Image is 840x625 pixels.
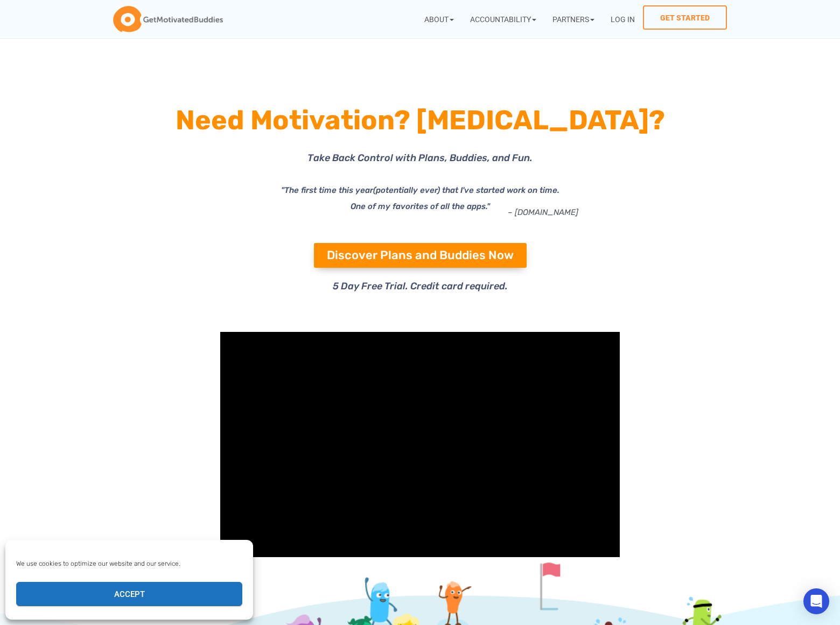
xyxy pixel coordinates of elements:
h1: Need Motivation? [MEDICAL_DATA]? [129,101,711,140]
a: Discover Plans and Buddies Now [314,243,527,268]
i: "The first time this year [281,185,373,195]
iframe: GetMotivatedBuddies User Testimonials [220,332,620,557]
a: About [416,5,462,33]
div: We use cookies to optimize our website and our service. [16,559,241,568]
i: (potentially ever) that I've started work on time. One of my favorites of all the apps." [351,185,559,211]
span: 5 Day Free Trial. Credit card required. [333,280,508,292]
a: – [DOMAIN_NAME] [508,207,578,217]
a: Log In [603,5,643,33]
button: Accept [16,582,242,606]
span: Discover Plans and Buddies Now [327,249,514,261]
img: GetMotivatedBuddies [113,6,223,33]
a: Get Started [643,5,727,30]
div: Open Intercom Messenger [803,588,829,614]
a: Partners [544,5,603,33]
span: Take Back Control with Plans, Buddies, and Fun. [307,152,533,164]
a: Accountability [462,5,544,33]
